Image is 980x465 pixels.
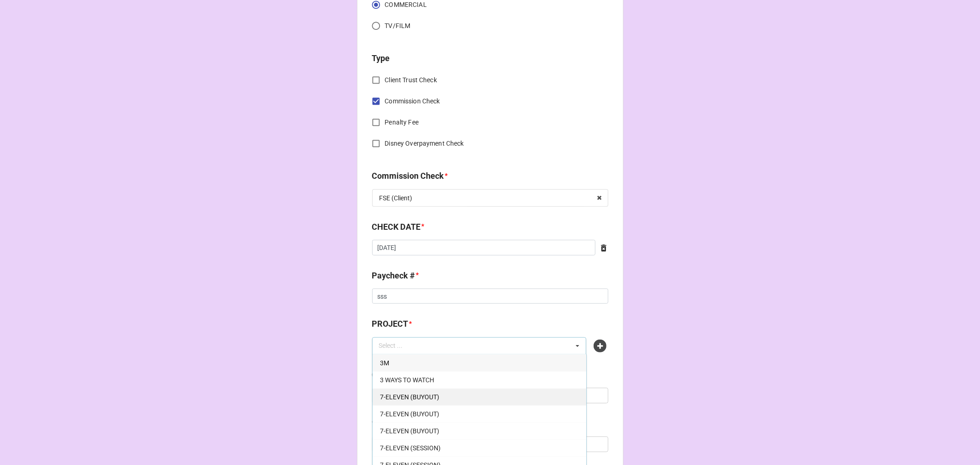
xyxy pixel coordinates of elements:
[380,359,389,367] span: 3M
[372,240,595,255] input: Date
[380,444,441,452] span: 7-ELEVEN (SESSION)
[385,75,437,85] span: Client Trust Check
[372,52,390,65] label: Type
[372,269,415,282] label: Paycheck #
[385,139,464,148] span: Disney Overpayment Check
[372,221,421,233] label: CHECK DATE
[380,427,439,435] span: 7-ELEVEN (BUYOUT)
[380,376,434,384] span: 3 WAYS TO WATCH
[380,195,413,201] div: FSE (Client)
[372,170,444,182] label: Commission Check
[385,118,419,127] span: Penalty Fee
[385,21,411,31] span: TV/FILM
[385,96,440,106] span: Commission Check
[372,318,408,330] label: PROJECT
[380,410,439,418] span: 7-ELEVEN (BUYOUT)
[380,393,439,401] span: 7-ELEVEN (BUYOUT)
